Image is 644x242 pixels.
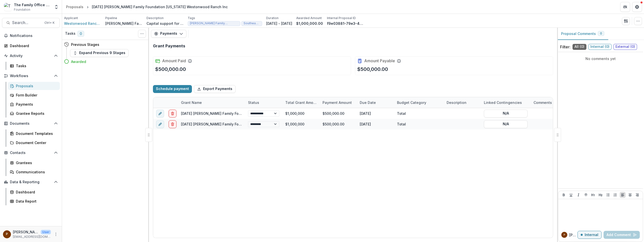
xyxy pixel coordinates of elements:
[10,74,52,78] span: Workflows
[394,97,444,108] div: Budget Category
[357,119,394,129] div: [DATE]
[190,22,238,25] span: [PERSON_NAME] Family Foundation [US_STATE]
[481,97,531,108] div: Linked Contingencies
[2,72,60,80] button: Open Workflows
[245,97,282,108] div: Status
[146,21,184,26] p: Capital support for a Supportive Living Community and Educational Multi-Purpose Building for Indi...
[245,100,262,105] div: Status
[178,97,245,108] div: Grant Name
[169,109,177,117] button: delete
[560,44,571,50] p: Filter:
[178,100,205,105] div: Grant Name
[282,97,320,108] div: Total Grant Amount
[2,149,60,157] button: Open Contacts
[612,192,618,198] button: Ordered List
[2,42,60,50] a: Dashboard
[484,120,528,128] button: N/A
[4,3,12,11] img: The Family Office Data Sandbox
[605,192,611,198] button: Bullet List
[14,7,30,12] span: Foundation
[162,59,186,63] h2: Amount Paid
[16,92,56,98] div: Form Builder
[71,59,86,64] h4: Awarded
[575,192,581,198] button: Italicize
[16,83,56,89] div: Proposals
[8,188,60,196] a: Dashboard
[560,56,641,61] p: No comments yet
[16,140,56,145] div: Document Center
[2,32,60,40] button: Notifications
[357,100,379,105] div: Due Date
[8,100,60,108] a: Payments
[146,16,164,20] p: Description
[8,197,60,205] a: Data Report
[327,16,356,20] p: Internal Proposal ID
[320,119,357,129] div: $500,000.00
[564,234,565,236] div: Pam
[2,52,60,60] button: Open Activity
[169,120,177,128] button: delete
[153,44,185,48] h2: Grant Payments
[10,151,52,155] span: Contacts
[481,100,525,105] div: Linked Contingencies
[53,2,60,12] button: Open entity switcher
[16,102,56,107] div: Payments
[444,97,481,108] div: Description
[188,16,195,20] p: Tags
[10,54,52,58] span: Activity
[397,121,406,127] div: Total
[64,3,85,10] a: Proposals
[14,2,51,7] div: The Family Office Data Sandbox
[620,192,626,198] button: Align Left
[181,111,317,116] a: [DATE] [PERSON_NAME] Family Foundation [US_STATE] Westonwood Ranch Inc
[357,65,388,73] p: $500,000.00
[156,109,164,117] button: edit
[13,235,51,239] p: [EMAIL_ADDRESS][DOMAIN_NAME]
[296,16,322,20] p: Awarded Amount
[181,122,317,126] a: [DATE] [PERSON_NAME] Family Foundation [US_STATE] Westonwood Ranch Inc
[282,108,320,119] div: $1,000,000
[604,231,640,239] button: Add Comment
[357,97,394,108] div: Due Date
[8,109,60,118] a: Grantee Reports
[194,85,236,93] button: Export Payments
[16,131,56,136] div: Document Templates
[64,16,78,20] p: Applicant
[16,169,56,175] div: Communications
[296,21,323,26] p: $1,000,000.00
[244,22,260,25] span: Southeast Asian
[484,109,528,117] button: N/A
[16,111,56,116] div: Grantee Reports
[632,2,642,12] button: Get Help
[2,178,60,186] button: Open Data & Reporting
[155,65,186,73] p: $500,000.00
[41,230,51,234] p: User
[531,97,568,108] div: Comments
[64,3,230,10] nav: breadcrumb
[613,44,637,50] span: External ( 0 )
[320,97,357,108] div: Payment Amount
[634,192,640,198] button: Align Right
[561,192,567,198] button: Bold
[10,121,52,126] span: Documents
[53,231,59,237] button: More
[320,108,357,119] div: $500,000.00
[71,42,99,47] h4: Previous Stages
[598,192,604,198] button: Heading 2
[66,4,83,9] div: Proposals
[600,32,602,35] span: 0
[590,192,596,198] button: Heading 1
[364,59,395,63] h2: Amount Payable
[2,120,60,127] button: Open Documents
[77,31,84,37] span: 0
[588,44,611,50] span: Internal ( 0 )
[568,192,574,198] button: Underline
[8,139,60,147] a: Document Center
[397,111,406,116] div: Total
